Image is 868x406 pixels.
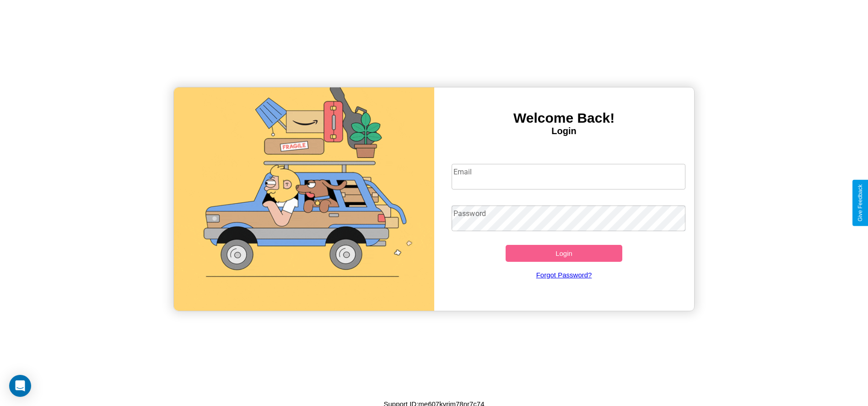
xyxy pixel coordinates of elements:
button: Login [506,245,623,262]
a: Forgot Password? [447,262,681,288]
img: gif [174,87,434,311]
div: Open Intercom Messenger [9,375,31,397]
h4: Login [434,126,694,136]
div: Give Feedback [857,184,863,222]
h3: Welcome Back! [434,110,694,126]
